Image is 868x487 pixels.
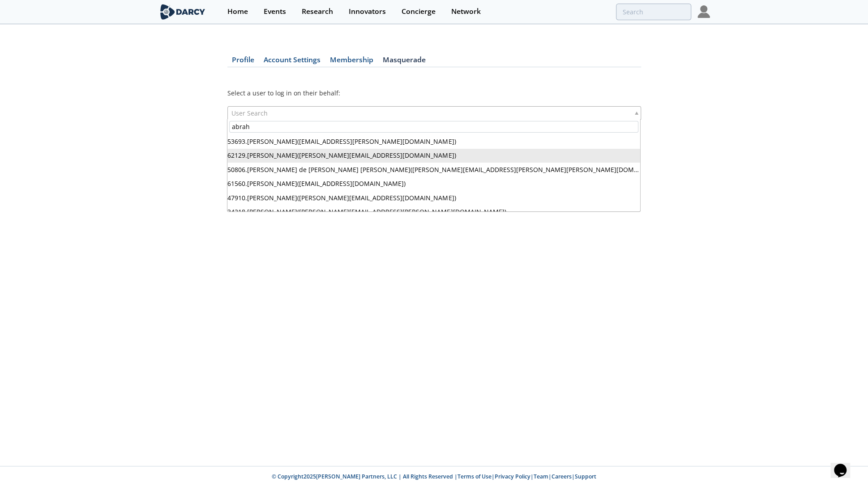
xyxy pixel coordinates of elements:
[616,4,691,20] input: Advanced Search
[458,473,492,480] a: Terms of Use
[227,191,640,205] li: 47910 . [PERSON_NAME] ( [PERSON_NAME][EMAIL_ADDRESS][DOMAIN_NAME] )
[259,56,325,67] a: Account Settings
[575,473,596,480] a: Support
[325,56,378,67] a: Membership
[264,8,286,15] div: Events
[227,163,640,177] li: 50806 . [PERSON_NAME] de [PERSON_NAME] [PERSON_NAME] ( [PERSON_NAME][EMAIL_ADDRESS][PERSON_NAME][...
[227,205,640,220] li: 34218 . [PERSON_NAME] ( [PERSON_NAME][EMAIL_ADDRESS][PERSON_NAME][DOMAIN_NAME] )
[302,8,333,15] div: Research
[227,8,248,15] div: Home
[227,149,640,163] li: 62129 . [PERSON_NAME] ( [PERSON_NAME][EMAIL_ADDRESS][DOMAIN_NAME] )
[378,56,431,67] a: Masquerade
[451,8,481,15] div: Network
[402,8,436,15] div: Concierge
[227,89,641,97] div: Select a user to log in on their behalf:
[697,5,710,18] img: Profile
[830,451,859,478] iframe: chat widget
[227,177,640,191] li: 61560 . [PERSON_NAME] ( [EMAIL_ADDRESS][DOMAIN_NAME] )
[227,106,641,120] div: User Search
[158,4,207,20] img: logo-wide.svg
[552,473,572,480] a: Careers
[349,8,386,15] div: Innovators
[103,473,765,481] p: © Copyright 2025 [PERSON_NAME] Partners, LLC | All Rights Reserved | | | | |
[534,473,548,480] a: Team
[227,134,640,149] li: 53693 . [PERSON_NAME] ( [EMAIL_ADDRESS][PERSON_NAME][DOMAIN_NAME] )
[227,56,259,67] a: Profile
[231,107,268,119] span: User Search
[495,473,530,480] a: Privacy Policy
